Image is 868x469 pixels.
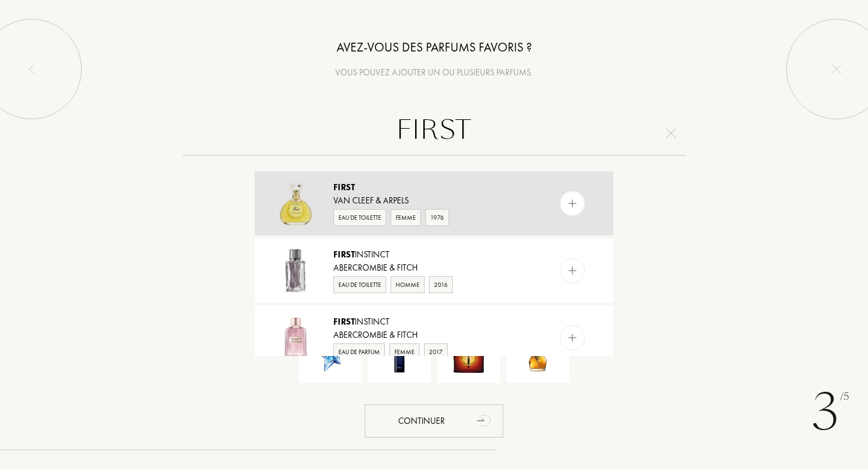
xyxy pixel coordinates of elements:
div: Abercrombie & Fitch [333,328,533,342]
div: 2017 [424,343,448,360]
div: Instinct [333,248,533,261]
div: animation [472,407,498,433]
div: Abercrombie & Fitch [333,261,533,274]
div: 1976 [425,209,449,226]
input: Rechercher un parfum [182,111,686,156]
img: cross.svg [666,128,676,138]
div: Instinct [333,315,533,328]
span: First [333,316,355,327]
div: Femme [389,343,420,360]
img: add_pf.svg [567,198,579,210]
img: add_pf.svg [567,332,579,344]
img: left_onboard.svg [26,64,36,74]
div: 3 [812,375,849,450]
div: Eau de Parfum [333,343,385,360]
img: quit_onboard.svg [832,64,842,74]
div: Homme [391,276,425,293]
div: Continuer [365,404,503,438]
span: First [333,181,355,193]
div: Van Cleef & Arpels [333,194,533,207]
div: 2016 [429,276,453,293]
img: First Instinct [274,249,318,293]
img: First Instinct [274,316,318,360]
div: Eau de Toilette [333,276,386,293]
span: /5 [840,390,849,404]
img: add_pf.svg [567,265,579,277]
div: Femme [391,209,421,226]
img: First [274,181,318,225]
span: First [333,249,355,260]
div: Eau de Toilette [333,209,386,226]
